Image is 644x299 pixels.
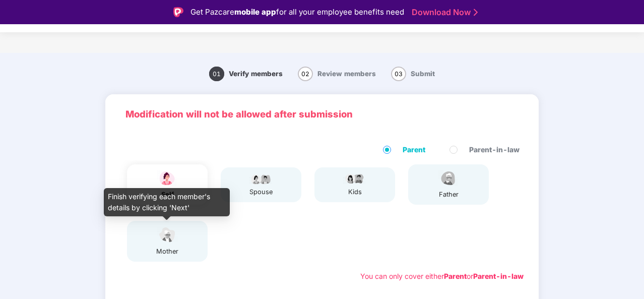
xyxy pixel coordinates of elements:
[248,172,274,185] img: svg+xml;base64,PHN2ZyB4bWxucz0iaHR0cDovL3d3dy53My5vcmcvMjAwMC9zdmciIHdpZHRoPSI5Ny44OTciIGhlaWdodD...
[104,188,230,216] div: Finish verifying each member's details by clicking 'Next'
[436,190,461,200] div: father
[298,67,313,81] span: 02
[248,187,274,197] div: spouse
[342,172,367,185] img: svg+xml;base64,PHN2ZyB4bWxucz0iaHR0cDovL3d3dy53My5vcmcvMjAwMC9zdmciIHdpZHRoPSI3OS4wMzciIGhlaWdodD...
[436,169,461,187] img: svg+xml;base64,PHN2ZyBpZD0iRmF0aGVyX2ljb24iIHhtbG5zPSJodHRwOi8vd3d3LnczLm9yZy8yMDAwL3N2ZyIgeG1sbn...
[209,67,224,81] span: 01
[399,144,429,155] span: Parent
[234,7,276,17] strong: mobile app
[317,70,376,78] span: Review members
[465,144,524,155] span: Parent-in-law
[411,70,435,78] span: Submit
[125,107,519,122] p: Modification will not be allowed after submission
[473,272,524,280] b: Parent-in-law
[444,272,467,280] b: Parent
[360,271,524,282] div: You can only cover either or
[342,187,367,197] div: kids
[229,70,283,78] span: Verify members
[190,6,404,18] div: Get Pazcare for all your employee benefits need
[474,7,478,18] img: Stroke
[173,7,183,17] img: Logo
[412,7,475,18] a: Download Now
[155,247,180,257] div: mother
[155,169,180,187] img: svg+xml;base64,PHN2ZyBpZD0iU3BvdXNlX2ljb24iIHhtbG5zPSJodHRwOi8vd3d3LnczLm9yZy8yMDAwL3N2ZyIgd2lkdG...
[155,226,180,244] img: svg+xml;base64,PHN2ZyB4bWxucz0iaHR0cDovL3d3dy53My5vcmcvMjAwMC9zdmciIHdpZHRoPSI1NCIgaGVpZ2h0PSIzOC...
[391,67,406,81] span: 03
